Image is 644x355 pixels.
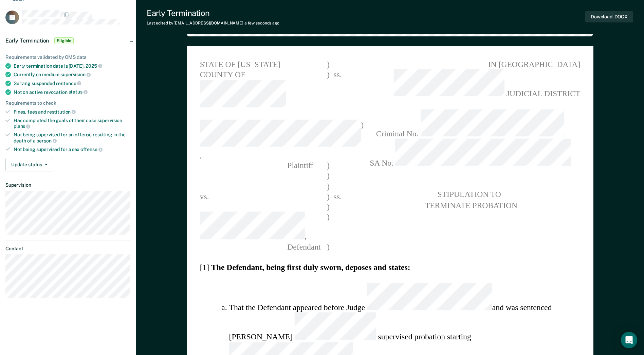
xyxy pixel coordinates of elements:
span: ) [327,212,330,242]
span: 2025 [86,63,102,69]
button: Download .DOCX [585,11,633,22]
div: Serving suspended [14,80,130,86]
span: restitution [47,109,76,115]
span: person [36,138,56,143]
span: plans [14,123,30,129]
div: Requirements validated by OMS data [5,54,130,60]
span: offense [80,147,103,152]
div: Last edited by [EMAIL_ADDRESS][DOMAIN_NAME] [147,21,279,26]
span: vs. [200,192,209,201]
span: status [69,89,88,95]
div: Not being supervised for a sex [14,146,130,152]
span: sentence [56,81,81,86]
section: [1] [200,263,580,273]
div: Has completed the goals of their case supervision [14,118,130,129]
div: Early termination date is [DATE], [14,63,130,69]
span: ) [327,59,330,70]
span: IN [GEOGRAPHIC_DATA] [360,59,580,70]
span: supervision [60,72,90,77]
span: ss. [329,70,345,109]
span: ) [327,160,330,170]
div: Not on active revocation [14,89,130,95]
div: Currently on medium [14,71,130,78]
div: Fines, fees and [14,109,130,115]
span: Criminal No. [360,109,580,139]
span: COUNTY OF [200,70,327,109]
span: ) [327,170,330,181]
div: Open Intercom Messenger [621,332,637,348]
span: ) [327,181,330,191]
span: ) [327,191,330,202]
span: Defendant [200,242,320,251]
pre: STIPULATION TO TERMINATE PROBATION [360,189,580,210]
strong: The Defendant, being first duly sworn, deposes and states: [211,263,410,272]
div: Requirements to check [5,100,130,106]
button: Update status [5,158,53,171]
span: a few seconds ago [244,21,279,26]
span: Eligible [54,37,74,44]
span: , [200,120,361,160]
div: Not being supervised for an offense resulting in the death of a [14,132,130,143]
span: STATE OF [US_STATE] [200,59,327,70]
dt: Contact [5,246,130,252]
span: , [200,212,327,242]
div: Early Termination [147,8,279,18]
span: ss. [329,191,345,202]
span: ) [327,241,330,252]
span: Plaintiff [200,160,313,169]
span: ) [327,202,330,212]
span: ) [327,70,330,109]
dt: Supervision [5,182,130,188]
span: JUDICIAL DISTRICT [360,70,580,99]
span: SA No. [360,139,580,169]
span: Early Termination [5,37,49,44]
